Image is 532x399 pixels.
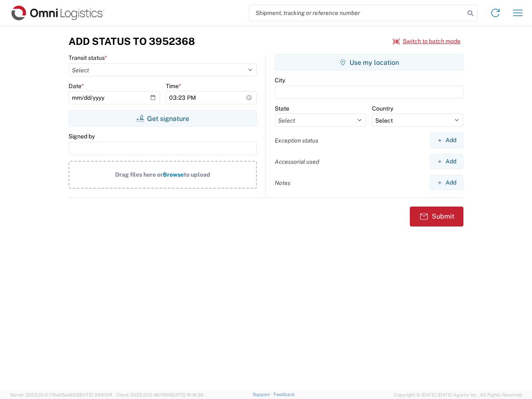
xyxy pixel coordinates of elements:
[69,133,95,140] label: Signed by
[372,105,393,112] label: Country
[273,392,295,397] a: Feedback
[393,34,461,48] button: Switch to batch mode
[275,76,285,84] label: City
[69,110,257,127] button: Get signature
[253,392,273,397] a: Support
[115,171,163,178] span: Drag files here or
[430,175,463,190] button: Add
[275,179,291,187] label: Notes
[69,54,107,62] label: Transit status
[249,5,465,21] input: Shipment, tracking or reference number
[79,392,112,397] span: [DATE] 09:51:04
[394,391,522,399] span: Copyright © [DATE]-[DATE] Agistix Inc., All Rights Reserved
[275,158,319,165] label: Accessorial used
[410,207,463,227] button: Submit
[275,137,318,144] label: Exception status
[116,392,203,397] span: Client: 2025.20.0-8b113f4
[166,82,181,90] label: Time
[275,54,463,71] button: Use my location
[69,35,195,47] h3: Add Status to 3952368
[10,392,112,397] span: Server: 2025.20.0-710e05ee653
[430,154,463,169] button: Add
[184,171,210,178] span: to upload
[171,392,203,397] span: [DATE] 10:16:38
[163,171,184,178] span: Browse
[430,133,463,148] button: Add
[69,82,84,90] label: Date
[275,105,289,112] label: State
